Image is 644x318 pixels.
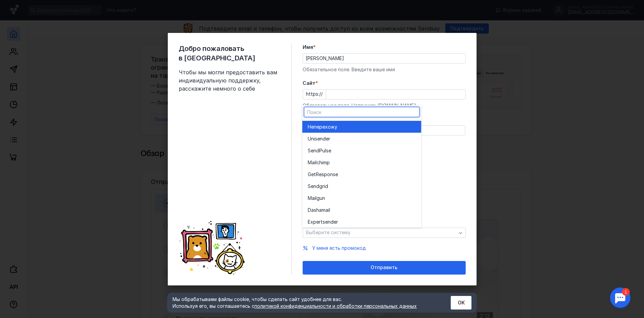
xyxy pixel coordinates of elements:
button: Mailchimp [302,156,421,168]
span: Имя [303,44,313,51]
span: r [328,135,330,142]
span: Добро пожаловать в [GEOGRAPHIC_DATA] [179,44,281,63]
span: Ex [308,219,313,225]
div: 1 [15,4,23,12]
div: Обязательное поле. Например: [DOMAIN_NAME] [303,102,466,109]
span: id [324,183,328,190]
button: ОК [451,296,471,310]
span: Dashamai [308,207,329,213]
button: У меня есть промокод [312,245,366,251]
span: Чтобы мы могли предоставить вам индивидуальную поддержку, расскажите немного о себе [179,68,281,93]
span: gun [317,195,325,202]
button: Expertsender [302,216,421,228]
button: Sendgrid [302,180,421,192]
div: grid [302,119,421,228]
span: pertsender [313,219,338,225]
span: Mail [308,195,317,202]
div: Обязательное поле. Введите ваше имя [303,66,466,73]
span: Не [308,124,314,130]
span: e [328,147,331,154]
span: etResponse [311,171,338,178]
button: Dashamail [302,204,421,216]
span: Unisende [308,135,328,142]
input: Поиск [304,107,419,117]
button: Выберите систему [303,228,466,238]
span: p [327,159,330,166]
span: Выберите систему [306,229,351,235]
button: GetResponse [302,168,421,180]
span: У меня есть промокод [312,245,366,251]
span: G [308,171,311,178]
div: Мы обрабатываем файлы cookie, чтобы сделать сайт удобнее для вас. Используя его, вы соглашаетесь c [173,296,434,310]
span: Mailchim [308,159,327,166]
a: политикой конфиденциальности и обработки персональных данных [254,303,417,309]
button: Unisender [302,133,421,145]
span: l [329,207,330,213]
span: Отправить [371,265,397,270]
button: Отправить [303,261,466,275]
button: SendPulse [302,145,421,156]
button: Неперехожу [302,121,421,133]
span: Sendgr [308,183,324,190]
span: перехожу [314,124,337,130]
span: SendPuls [308,147,328,154]
button: Mailgun [302,192,421,204]
span: Cайт [303,80,316,87]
